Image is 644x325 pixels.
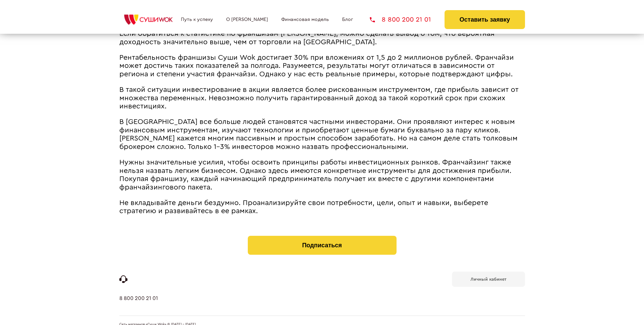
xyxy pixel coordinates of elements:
[119,159,511,191] span: Нужны значительные усилия, чтобы освоить принципы работы инвестиционных рынков. Франчайзинг также...
[382,16,431,23] span: 8 800 200 21 01
[248,236,397,255] button: Подписаться
[119,30,495,46] span: Если обратиться к статистике по франшизам [PERSON_NAME], можно сделать вывод о том, что вероятная...
[281,17,329,22] a: Финансовая модель
[370,16,431,23] a: 8 800 200 21 01
[471,277,506,281] b: Личный кабинет
[226,17,268,22] a: О [PERSON_NAME]
[342,17,353,22] a: Блог
[445,10,525,29] button: Оставить заявку
[119,54,514,78] span: Рентабельность франшизы Суши Wok достигает 30% при вложениях от 1,5 до 2 миллионов рублей. Франча...
[119,199,488,215] span: Не вкладывайте деньги бездумно. Проанализируйте свои потребности, цели, опыт и навыки, выберете с...
[119,86,519,110] span: В такой ситуации инвестирование в акции является более рискованным инструментом, где прибыль зави...
[181,17,213,22] a: Путь к успеху
[452,272,525,287] a: Личный кабинет
[119,295,158,316] a: 8 800 200 21 01
[119,118,518,150] span: В [GEOGRAPHIC_DATA] все больше людей становятся частными инвесторами. Они проявляют интерес к нов...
